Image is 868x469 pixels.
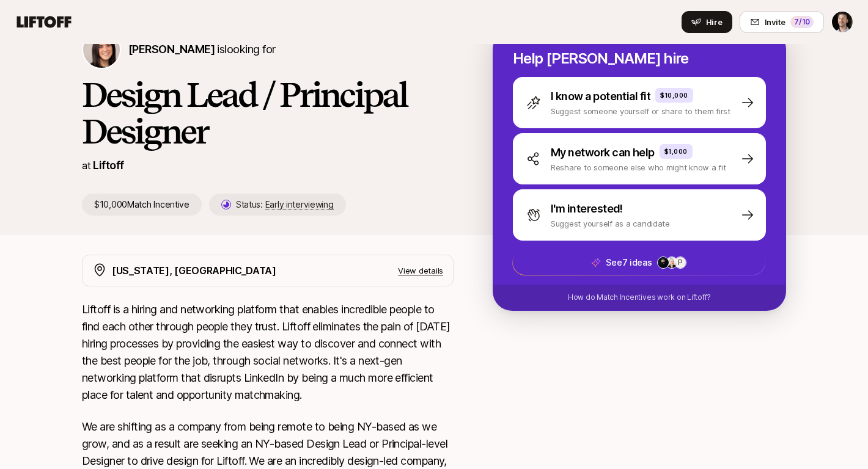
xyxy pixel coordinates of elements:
[682,11,732,33] button: Hire
[568,292,711,303] p: How do Match Incentives work on Liftoff?
[83,31,120,68] img: Eleanor Morgan
[513,50,766,67] p: Help [PERSON_NAME] hire
[551,105,730,117] p: Suggest someone yourself or share to them first
[82,158,90,173] p: at
[606,255,652,270] p: See 7 ideas
[551,217,670,230] p: Suggest yourself as a candidate
[512,250,765,275] button: See7 ideasP
[236,197,334,212] p: Status:
[660,90,688,100] p: $10,000
[790,16,814,28] div: 7 /10
[832,12,853,32] img: Josh Silverman
[765,16,785,28] span: Invite
[551,88,650,105] p: I know a potential fit
[82,301,454,404] p: Liftoff is a hiring and networking platform that enables incredible people to find each other thr...
[658,257,669,268] img: 47dd0b03_c0d6_4f76_830b_b248d182fe69.jpg
[706,16,723,28] span: Hire
[93,159,123,172] a: Liftoff
[128,41,275,58] p: is looking for
[740,11,824,33] button: Invite7/10
[831,11,853,33] button: Josh Silverman
[265,199,334,210] span: Early interviewing
[551,144,655,161] p: My network can help
[82,194,202,216] p: $10,000 Match Incentive
[678,259,683,266] p: P
[128,43,215,56] span: [PERSON_NAME]
[551,161,726,173] p: Reshare to someone else who might know a fit
[666,257,677,268] img: 3b991ba8_b4f9_41d4_bd4c_fab6b43bac81.jpg
[551,200,623,217] p: I'm interested!
[82,76,454,150] h1: Design Lead / Principal Designer
[398,264,443,277] p: View details
[664,147,688,156] p: $1,000
[112,263,276,278] p: [US_STATE], [GEOGRAPHIC_DATA]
